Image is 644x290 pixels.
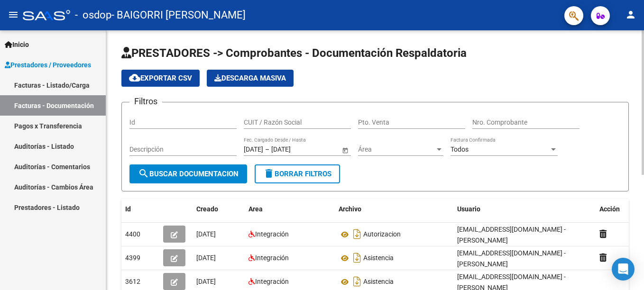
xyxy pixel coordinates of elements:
span: 3612 [125,278,140,285]
span: Área [358,145,435,154]
mat-icon: person [625,9,636,20]
span: [DATE] [196,254,216,262]
mat-icon: search [138,168,149,179]
span: Area [248,205,263,213]
mat-icon: delete [263,168,275,179]
span: Prestadores / Proveedores [5,60,91,70]
datatable-header-cell: Area [245,199,335,219]
span: Descarga Masiva [214,74,286,82]
app-download-masive: Descarga masiva de comprobantes (adjuntos) [207,70,294,87]
datatable-header-cell: Creado [193,199,245,219]
span: Integración [255,278,289,285]
span: Acción [599,205,620,213]
input: Fecha inicio [244,145,263,154]
span: Integración [255,230,289,238]
button: Buscar Documentacion [129,164,247,183]
button: Open calendar [340,145,350,155]
span: PRESTADORES -> Comprobantes - Documentación Respaldatoria [121,46,467,60]
span: Inicio [5,39,29,50]
datatable-header-cell: Archivo [335,199,453,219]
span: Id [125,205,131,213]
mat-icon: menu [8,9,19,20]
datatable-header-cell: Usuario [453,199,596,219]
span: Creado [196,205,218,213]
span: Borrar Filtros [263,170,331,178]
i: Descargar documento [351,227,363,242]
span: [EMAIL_ADDRESS][DOMAIN_NAME] - [PERSON_NAME] [457,226,566,244]
span: Asistencia [363,278,394,286]
span: – [265,145,269,154]
div: Open Intercom Messenger [612,258,635,281]
i: Descargar documento [351,274,363,289]
span: - BAIGORRI [PERSON_NAME] [111,5,246,26]
span: Usuario [457,205,480,213]
span: [DATE] [196,278,216,285]
input: Fecha fin [271,145,318,154]
span: Archivo [339,205,361,213]
span: Integración [255,254,289,262]
span: [DATE] [196,230,216,238]
button: Descarga Masiva [207,70,294,87]
span: Exportar CSV [129,74,192,82]
datatable-header-cell: Id [121,199,159,219]
h3: Filtros [129,95,162,108]
i: Descargar documento [351,250,363,265]
span: Buscar Documentacion [138,170,239,178]
span: Autorizacion [363,231,401,238]
span: 4400 [125,230,140,238]
span: Asistencia [363,254,394,262]
span: 4399 [125,254,140,262]
button: Borrar Filtros [255,164,340,183]
button: Exportar CSV [121,70,200,87]
span: Todos [451,145,469,153]
datatable-header-cell: Acción [596,199,643,219]
mat-icon: cloud_download [129,72,140,83]
span: [EMAIL_ADDRESS][DOMAIN_NAME] - [PERSON_NAME] [457,249,566,268]
span: - osdop [75,5,111,26]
